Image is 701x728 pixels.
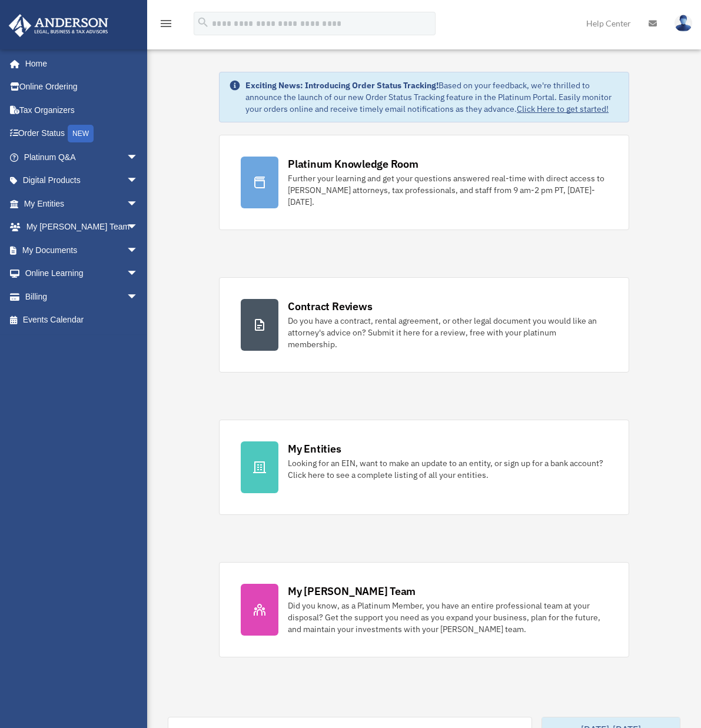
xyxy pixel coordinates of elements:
[127,238,150,262] span: arrow_drop_down
[8,262,156,285] a: Online Learningarrow_drop_down
[127,145,150,169] span: arrow_drop_down
[219,562,629,657] a: My [PERSON_NAME] Team Did you know, as a Platinum Member, you have an entire professional team at...
[8,52,150,75] a: Home
[219,277,629,373] a: Contract Reviews Do you have a contract, rental agreement, or other legal document you would like...
[127,262,150,286] span: arrow_drop_down
[68,125,94,142] div: NEW
[675,15,692,32] img: User Pic
[8,238,156,262] a: My Documentsarrow_drop_down
[127,192,150,216] span: arrow_drop_down
[288,584,416,599] div: My [PERSON_NAME] Team
[8,145,156,169] a: Platinum Q&Aarrow_drop_down
[288,441,341,456] div: My Entities
[288,315,607,350] div: Do you have a contract, rental agreement, or other legal document you would like an attorney's ad...
[197,16,210,29] i: search
[8,215,156,239] a: My [PERSON_NAME] Teamarrow_drop_down
[127,285,150,309] span: arrow_drop_down
[288,299,372,314] div: Contract Reviews
[288,157,418,171] div: Platinum Knowledge Room
[8,169,156,192] a: Digital Productsarrow_drop_down
[8,98,156,122] a: Tax Organizers
[517,104,609,114] a: Click Here to get started!
[8,192,156,215] a: My Entitiesarrow_drop_down
[219,420,629,515] a: My Entities Looking for an EIN, want to make an update to an entity, or sign up for a bank accoun...
[8,122,156,146] a: Order StatusNEW
[245,80,438,91] strong: Exciting News: Introducing Order Status Tracking!
[127,215,150,240] span: arrow_drop_down
[288,600,607,635] div: Did you know, as a Platinum Member, you have an entire professional team at your disposal? Get th...
[5,14,112,37] img: Anderson Advisors Platinum Portal
[159,16,173,31] i: menu
[219,135,629,230] a: Platinum Knowledge Room Further your learning and get your questions answered real-time with dire...
[8,75,156,99] a: Online Ordering
[245,79,619,115] div: Based on your feedback, we're thrilled to announce the launch of our new Order Status Tracking fe...
[288,172,607,208] div: Further your learning and get your questions answered real-time with direct access to [PERSON_NAM...
[8,285,156,308] a: Billingarrow_drop_down
[8,308,156,332] a: Events Calendar
[127,169,150,193] span: arrow_drop_down
[288,457,607,481] div: Looking for an EIN, want to make an update to an entity, or sign up for a bank account? Click her...
[159,21,173,31] a: menu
